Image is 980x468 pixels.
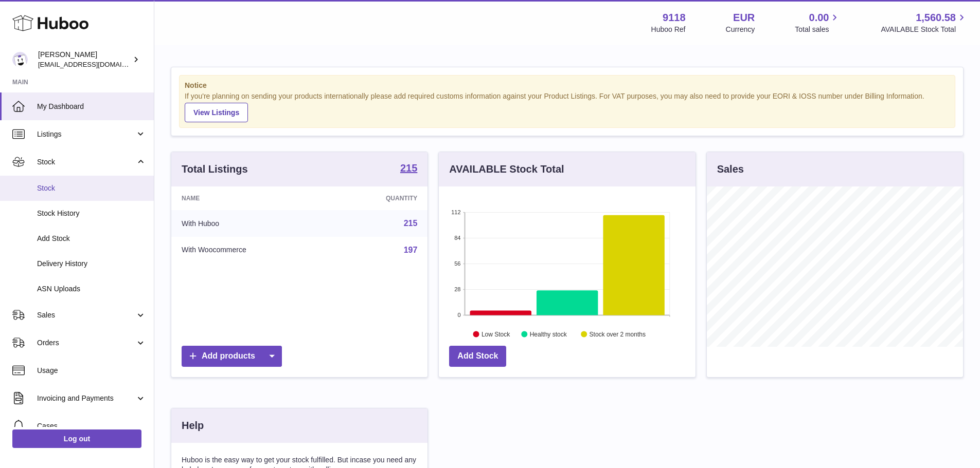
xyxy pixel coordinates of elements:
a: 197 [404,246,418,254]
span: Usage [37,366,146,376]
text: 28 [455,286,461,292]
text: Low Stock [482,330,510,338]
strong: 9118 [663,11,686,25]
a: Add products [182,346,282,367]
th: Quantity [330,186,427,210]
strong: Notice [185,81,950,90]
span: 0.00 [809,11,829,25]
text: 84 [455,235,461,241]
h3: AVAILABLE Stock Total [449,162,564,176]
div: Huboo Ref [651,25,686,34]
span: ASN Uploads [37,284,146,294]
span: Cases [37,421,146,431]
a: Add Stock [449,346,506,367]
text: 56 [455,260,461,267]
a: Log out [12,429,141,448]
a: View Listings [185,103,248,122]
span: Add Stock [37,234,146,244]
span: My Dashboard [37,102,146,111]
a: 215 [404,219,418,228]
span: [EMAIL_ADDRESS][DOMAIN_NAME] [38,60,151,68]
h3: Help [182,419,204,433]
text: 0 [458,312,461,318]
a: 215 [400,163,417,175]
span: Sales [37,310,135,320]
span: Stock [37,157,135,167]
span: AVAILABLE Stock Total [881,25,968,34]
text: Stock over 2 months [590,330,646,338]
td: With Woocommerce [171,237,330,264]
span: Listings [37,129,135,139]
a: 0.00 Total sales [795,11,841,34]
a: 1,560.58 AVAILABLE Stock Total [881,11,968,34]
th: Name [171,186,330,210]
span: Stock History [37,209,146,218]
span: Orders [37,338,135,348]
span: 1,560.58 [916,11,956,25]
div: Currency [726,25,755,34]
text: Healthy stock [530,330,567,338]
span: Total sales [795,25,841,34]
span: Invoicing and Payments [37,394,135,403]
strong: EUR [733,11,755,25]
span: Stock [37,183,146,193]
h3: Total Listings [182,162,248,176]
text: 112 [451,209,460,215]
img: internalAdmin-9118@internal.huboo.com [12,52,28,67]
div: [PERSON_NAME] [38,50,131,69]
td: With Huboo [171,210,330,237]
strong: 215 [400,163,417,173]
h3: Sales [717,162,744,176]
div: If you're planning on sending your products internationally please add required customs informati... [185,91,950,122]
span: Delivery History [37,259,146,269]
